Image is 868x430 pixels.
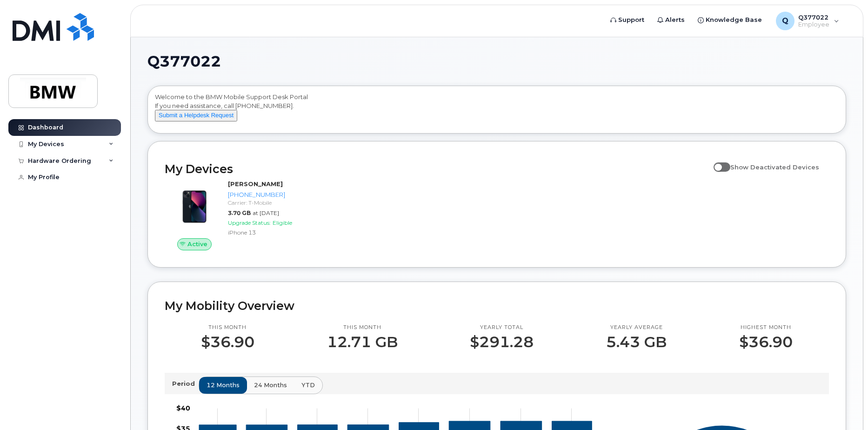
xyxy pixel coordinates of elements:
[470,334,534,350] p: $291.28
[187,240,207,249] span: Active
[172,184,217,229] img: image20231002-3703462-1ig824h.jpeg
[739,324,793,331] p: Highest month
[739,334,793,350] p: $36.90
[155,111,237,119] a: Submit a Helpdesk Request
[172,379,199,388] p: Period
[155,110,237,121] button: Submit a Helpdesk Request
[176,404,190,412] tspan: $40
[201,334,254,350] p: $36.90
[147,54,221,68] span: Q377022
[606,324,667,331] p: Yearly average
[301,381,315,390] span: YTD
[730,163,819,171] span: Show Deactivated Devices
[470,324,534,331] p: Yearly total
[228,190,319,199] div: [PHONE_NUMBER]
[714,158,721,166] input: Show Deactivated Devices
[606,334,667,350] p: 5.43 GB
[228,228,319,236] div: iPhone 13
[165,180,322,250] a: Active[PERSON_NAME][PHONE_NUMBER]Carrier: T-Mobile3.70 GBat [DATE]Upgrade Status:EligibleiPhone 13
[228,219,271,226] span: Upgrade Status:
[273,219,292,226] span: Eligible
[201,324,254,331] p: This month
[327,334,398,350] p: 12.71 GB
[165,299,829,313] h2: My Mobility Overview
[228,209,251,216] span: 3.70 GB
[165,162,709,176] h2: My Devices
[327,324,398,331] p: This month
[254,381,287,390] span: 24 months
[155,93,839,130] div: Welcome to the BMW Mobile Support Desk Portal If you need assistance, call [PHONE_NUMBER].
[228,180,283,188] strong: [PERSON_NAME]
[253,209,279,216] span: at [DATE]
[228,199,319,207] div: Carrier: T-Mobile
